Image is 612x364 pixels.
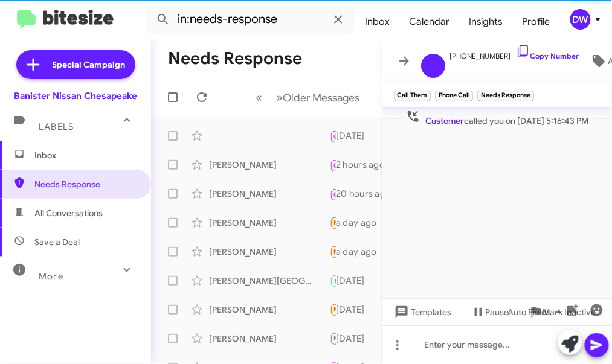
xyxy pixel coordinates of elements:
[336,188,401,200] div: 20 hours ago
[250,85,367,110] nav: Page navigation example
[334,276,355,284] span: 🔥 Hot
[209,159,330,171] div: [PERSON_NAME]
[277,90,283,105] span: »
[462,301,519,323] button: Pause
[392,301,452,323] span: Templates
[450,44,579,62] span: [PHONE_NUMBER]
[401,109,593,127] span: called you on [DATE] 5:16:43 PM
[334,305,385,313] span: Needs Response
[34,236,80,248] span: Save a Deal
[53,59,126,71] span: Special Campaign
[334,219,385,226] span: Needs Response
[34,207,103,219] span: All Conversations
[459,4,513,39] a: Insights
[14,90,137,102] div: Banister Nissan Chesapeake
[39,121,74,132] span: Labels
[336,333,375,345] div: [DATE]
[330,244,336,258] div: Send me the application for financing
[498,301,576,323] button: Auto Fields
[209,188,330,200] div: [PERSON_NAME]
[330,216,336,229] div: Hi I am not in a hurry, interested in rogue rock creek or SV with heated seats and steering wheel...
[209,333,330,345] div: [PERSON_NAME]
[330,273,336,287] div: Where is the application
[330,157,336,172] div: Inbound Call
[269,85,367,110] button: Next
[209,217,330,229] div: [PERSON_NAME]
[34,178,137,190] span: Needs Response
[146,5,355,34] input: Search
[209,275,330,287] div: [PERSON_NAME][GEOGRAPHIC_DATA]
[334,162,366,170] span: Call Them
[436,91,473,101] small: Phone Call
[34,149,137,161] span: Inbox
[336,130,375,142] div: [DATE]
[513,4,560,39] a: Profile
[382,301,462,323] button: Templates
[336,304,375,316] div: [DATE]
[570,9,591,30] div: DW
[209,304,330,316] div: [PERSON_NAME]
[256,90,263,105] span: «
[283,91,360,104] span: Older Messages
[334,191,366,199] span: Call Them
[560,9,599,30] button: DW
[508,301,566,323] span: Auto Fields
[16,50,135,79] a: Special Campaign
[330,186,336,201] div: Inbound Call
[425,115,464,126] span: Customer
[334,334,381,342] span: Not-Interested
[336,275,375,287] div: [DATE]
[330,128,336,143] div: Inbound Call
[209,246,330,258] div: [PERSON_NAME]
[330,331,336,345] div: Money
[516,51,579,60] a: Copy Number
[249,85,270,110] button: Previous
[399,4,459,39] a: Calendar
[336,159,395,171] div: 2 hours ago
[336,217,387,229] div: a day ago
[330,302,336,316] div: Yes
[336,246,387,258] div: a day ago
[334,247,385,255] span: Needs Response
[334,133,366,141] span: Call Them
[39,271,63,282] span: More
[478,91,533,101] small: Needs Response
[395,91,431,101] small: Call Them
[168,49,302,68] h1: Needs Response
[355,4,399,39] a: Inbox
